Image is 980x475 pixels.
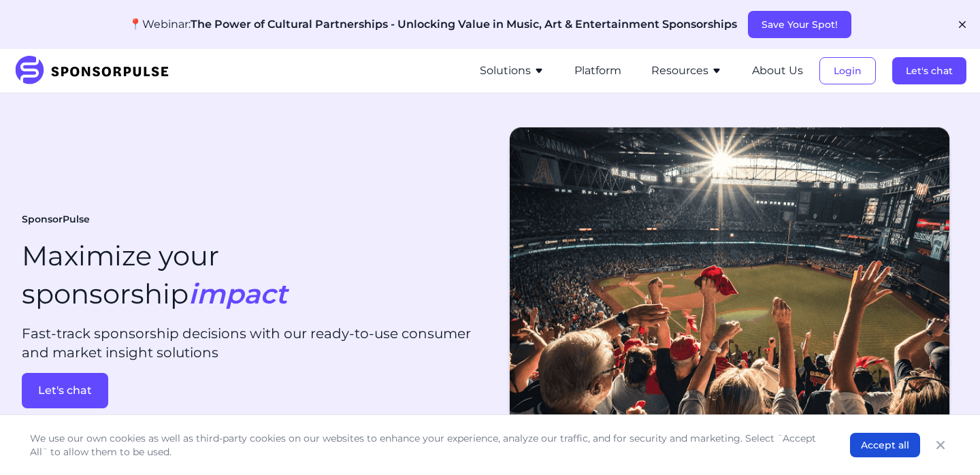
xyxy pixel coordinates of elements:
a: Let's chat [22,373,479,408]
button: Accept all [850,433,920,457]
h1: Maximize your sponsorship [22,237,287,313]
button: About Us [752,63,803,79]
button: Close [931,436,950,455]
img: SponsorPulse [14,56,179,86]
a: Save Your Spot! [748,18,851,31]
p: We use our own cookies as well as third-party cookies on our websites to enhance your experience,... [30,431,823,459]
span: The Power of Cultural Partnerships - Unlocking Value in Music, Art & Entertainment Sponsorships [191,18,737,31]
button: Resources [651,63,722,79]
p: Fast-track sponsorship decisions with our ready-to-use consumer and market insight solutions [22,324,479,362]
p: 📍Webinar: [129,16,737,33]
button: Platform [574,63,621,79]
button: Let's chat [892,57,966,84]
button: Login [819,57,876,84]
i: impact [189,277,287,310]
button: Solutions [480,63,544,79]
button: Let's chat [22,373,108,408]
a: Let's chat [892,65,966,77]
a: Login [819,65,876,77]
a: Platform [574,65,621,77]
button: Save Your Spot! [748,11,851,38]
a: About Us [752,65,803,77]
span: SponsorPulse [22,213,90,227]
